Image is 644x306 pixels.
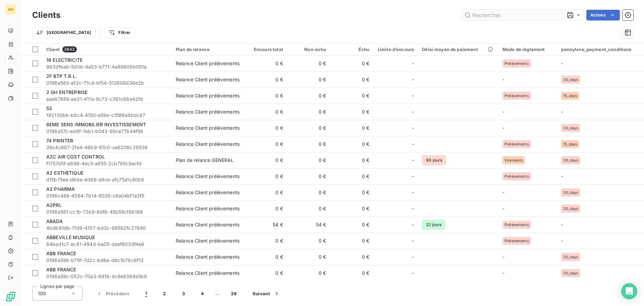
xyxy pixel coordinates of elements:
span: 0196a59b-b79f-7d2c-bd6e-d6c1b78c6f13 [46,257,168,264]
td: 0 € [244,233,287,249]
span: - [412,157,414,164]
span: - [502,206,504,211]
div: Relance Client prélèvements [176,205,239,212]
span: - [412,254,414,260]
span: 2F BTP T.R.L. [46,73,77,79]
div: Relance Client prélèvements [176,76,239,83]
span: - [412,173,414,180]
div: Plan de relance GENERAL [176,157,233,164]
button: Suivant [245,287,288,301]
span: Virements [504,158,523,162]
span: Client [46,47,60,52]
span: 0196a59c-052c-70a3-8918-4c9e8398e5b9 [46,273,168,280]
span: 0196a580-ef2c-71cd-bf54-512608d36e2b [46,80,168,86]
span: - [412,237,414,244]
span: A2 PHARMA [46,186,75,192]
span: 30_days [563,158,578,162]
td: 0 € [287,136,330,152]
td: 0 € [287,152,330,168]
span: 192130bb-b8c4-4150-a59e-c1586a9bdc87 [46,112,168,119]
span: 39c4c687-2fe4-48b9-97c0-aa6206c28536 [46,144,168,151]
td: 0 € [244,184,287,201]
span: 30_days [563,190,578,194]
span: Prélèvements [504,94,529,98]
span: … [212,288,223,299]
span: ABB FRANCE [46,267,76,272]
td: 0 € [244,72,287,88]
td: 0 € [244,152,287,168]
span: 0196a581-cc1b-73e9-8df6-45b59cf8b186 [46,209,168,215]
span: ABB FRANCE [46,251,76,256]
div: Relance Client prélèvements [176,173,239,180]
span: - [412,221,414,228]
td: 0 € [244,201,287,217]
td: 0 € [330,217,373,233]
div: AG [5,4,16,15]
td: 0 € [287,168,330,184]
td: 54 € [287,217,330,233]
td: 0 € [330,265,373,281]
span: - [412,60,414,67]
span: 100 [38,290,46,297]
div: Encours total [248,47,283,52]
div: Relance Client prélèvements [176,254,239,260]
span: - [502,254,504,260]
span: - [412,108,414,115]
span: eae87659-ee21-411a-8c73-c361c68e42fd [46,96,168,102]
td: 0 € [287,233,330,249]
td: 0 € [244,265,287,281]
img: Logo LeanPay [5,291,16,302]
span: - [502,125,504,131]
span: 30_days [563,271,578,275]
span: - [412,125,414,131]
span: 0196c486-4564-7b14-9035-c8a04bf1a3f5 [46,192,168,199]
div: Relance Client prélèvements [176,92,239,99]
span: 15_days [563,142,577,146]
span: 90 jours [422,155,446,165]
span: - [561,109,563,115]
td: 0 € [287,201,330,217]
div: Mode de règlement [502,47,553,52]
td: 0 € [330,104,373,120]
div: Échu [334,47,369,52]
span: 983dfbab-5d0b-4a53-b771-4a88609b091a [46,63,168,70]
span: 30_days [563,207,578,211]
span: Prélèvements [504,239,529,243]
span: 1 [145,290,147,297]
span: Prélèvements [504,223,529,227]
div: Délai moyen de paiement [422,47,494,52]
span: - [412,189,414,196]
span: - [561,173,563,179]
button: [GEOGRAPHIC_DATA] [32,27,96,38]
button: 1 [137,287,155,301]
span: A2C AIR COST CONTROL [46,154,105,160]
span: - [502,270,504,276]
td: 0 € [330,233,373,249]
span: - [412,76,414,83]
td: 0 € [287,184,330,201]
td: 0 € [244,120,287,136]
td: 0 € [287,265,330,281]
span: - [412,205,414,212]
button: Actions [586,10,620,20]
td: 0 € [287,120,330,136]
span: 16 ELECTRICITE [46,57,83,63]
span: - [412,141,414,147]
button: Précédent [88,287,137,301]
span: - [502,189,504,195]
span: 53 [46,105,52,111]
span: - [412,92,414,99]
span: f1757d5f-e886-4ec5-a655-2cb795c9acfd [46,160,168,167]
td: 0 € [330,88,373,104]
span: 74 PRINTER [46,138,73,143]
input: Rechercher [462,10,562,20]
td: 0 € [330,168,373,184]
span: Prélèvements [504,61,529,65]
span: ABBEVILLE MUSIQUE [46,234,95,240]
td: 0 € [330,249,373,265]
span: - [561,60,563,66]
span: 30_days [563,126,578,130]
button: Filtrer [104,27,135,38]
div: Relance Client prélèvements [176,125,239,131]
td: 0 € [330,201,373,217]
